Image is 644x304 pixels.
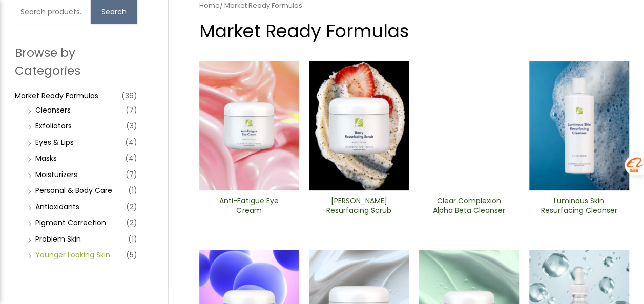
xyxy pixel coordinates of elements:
a: Antioxidants [35,202,79,212]
a: Cleansers [35,105,71,115]
a: Moisturizers [35,169,77,180]
a: Younger Looking Skin [35,250,110,260]
span: (1) [128,232,137,246]
span: (36) [121,89,137,103]
img: Anti Fatigue Eye Cream [199,61,299,190]
span: (7) [126,167,137,182]
img: Clear Complexion Alpha Beta ​Cleanser [419,61,519,190]
a: Exfoliators [35,121,72,131]
a: PIgment Correction [35,218,106,228]
img: Luminous Skin Resurfacing ​Cleanser [529,61,629,190]
span: (1) [128,183,137,198]
h2: Anti-Fatigue Eye Cream [207,196,290,215]
span: (2) [126,215,137,230]
a: Luminous Skin Resurfacing ​Cleanser [538,196,620,219]
a: Anti-Fatigue Eye Cream [207,196,290,219]
a: Home [199,1,220,10]
a: [PERSON_NAME] Resurfacing Scrub [318,196,400,219]
span: (5) [126,248,137,262]
h2: Browse by Categories [15,44,137,79]
h2: Luminous Skin Resurfacing ​Cleanser [538,196,620,215]
span: (2) [126,200,137,214]
span: (4) [125,151,137,165]
span: (3) [126,119,137,133]
h1: Market Ready Formulas [199,18,629,44]
a: Problem Skin [35,234,81,244]
h2: [PERSON_NAME] Resurfacing Scrub [318,196,400,215]
img: Berry Resurfacing Scrub [309,61,409,190]
a: Clear Complexion Alpha Beta ​Cleanser [428,196,510,219]
a: Personal & Body Care [35,185,112,196]
span: (4) [125,135,137,149]
h2: Clear Complexion Alpha Beta ​Cleanser [428,196,510,215]
span: (7) [126,103,137,117]
a: Masks [35,153,57,163]
a: Market Ready Formulas [15,91,98,101]
a: Eyes & Lips [35,137,74,147]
